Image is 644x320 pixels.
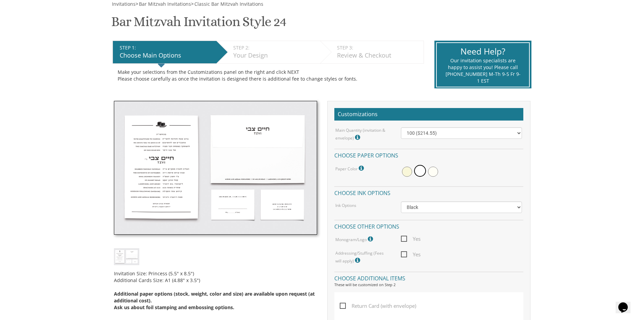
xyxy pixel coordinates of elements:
span: Additional paper options (stock, weight, color and size) are available upon request (at additiona... [114,291,315,304]
div: STEP 3: [337,44,420,51]
span: > [136,1,191,7]
div: Your Design [233,51,317,60]
label: Addressing/Stuffing (Fees will apply) [335,250,391,265]
a: Classic Bar Mitzvah Invitations [194,1,263,7]
div: Choose Main Options [120,51,213,60]
div: STEP 2: [233,44,317,51]
span: Invitations [112,1,136,7]
span: Bar Mitzvah Invitations [139,1,191,7]
div: Need Help? [445,45,521,58]
a: Bar Mitzvah Invitations [138,1,191,7]
label: Paper Color [335,164,365,173]
div: Invitation Size: Princess (5.5" x 8.5") Additional Cards Size: A1 (4.88" x 3.5") [114,265,317,311]
span: Yes [401,250,421,259]
span: Ask us about foil stamping and embossing options. [114,304,234,311]
div: Review & Checkout [337,51,420,60]
img: bminv-thumb-24.jpg [114,248,139,265]
label: Main Quantity (invitation & envelope) [335,127,391,142]
h4: Choose additional items [334,272,523,283]
a: Invitations [111,1,136,7]
h4: Choose other options [334,220,523,232]
label: Monogram/Logo [335,235,375,243]
iframe: chat widget [616,293,637,313]
div: These will be customized on Step 2 [334,282,523,287]
div: Our invitation specialists are happy to assist you! Please call [PHONE_NUMBER] M-Th 9-5 Fr 9-1 EST [445,57,521,84]
div: STEP 1: [120,44,213,51]
span: > [191,1,263,7]
h1: Bar Mitzvah Invitation Style 24 [111,14,286,34]
img: bminv-thumb-24.jpg [114,101,317,235]
span: Yes [401,235,421,243]
h4: Choose ink options [334,186,523,198]
h4: Choose paper options [334,149,523,161]
span: Return Card (with envelope) [340,302,416,310]
div: Make your selections from the Customizations panel on the right and click NEXT Please choose care... [118,69,419,82]
label: Ink Options [335,202,356,208]
h2: Customizations [334,108,523,121]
